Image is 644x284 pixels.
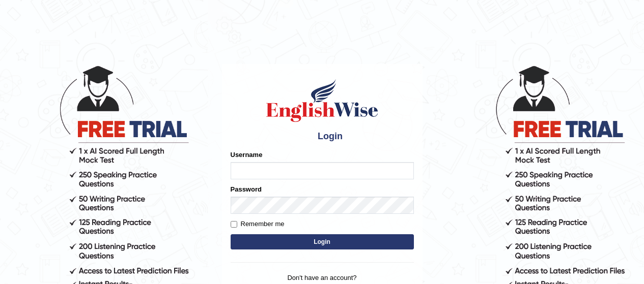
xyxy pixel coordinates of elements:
button: Login [231,234,414,249]
img: Logo of English Wise sign in for intelligent practice with AI [264,78,380,123]
label: Remember me [231,219,285,229]
label: Username [231,150,263,160]
input: Remember me [231,221,237,228]
h4: Login [231,129,414,145]
label: Password [231,184,262,194]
